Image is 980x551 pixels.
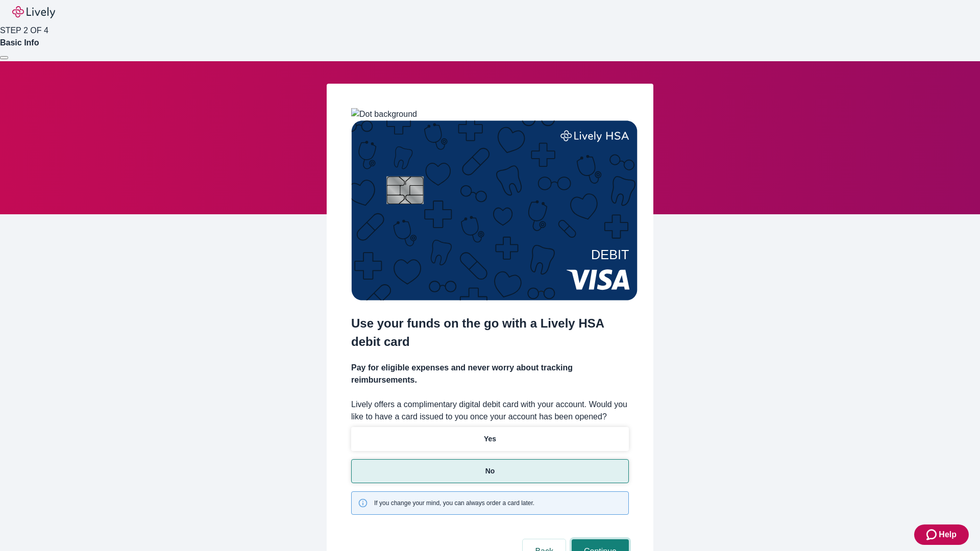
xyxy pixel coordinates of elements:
label: Lively offers a complimentary digital debit card with your account. Would you like to have a card... [351,398,629,423]
button: Yes [351,427,629,451]
span: Help [939,529,957,541]
button: No [351,459,629,483]
img: Lively [12,6,55,18]
h4: Pay for eligible expenses and never worry about tracking reimbursements. [351,362,629,386]
span: If you change your mind, you can always order a card later. [374,498,534,508]
button: Zendesk support iconHelp [914,524,969,545]
h2: Use your funds on the go with a Lively HSA debit card [351,314,629,351]
p: No [485,466,495,477]
img: Debit card [351,120,638,300]
svg: Zendesk support icon [926,529,939,541]
img: Dot background [351,108,417,120]
p: Yes [484,434,496,444]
